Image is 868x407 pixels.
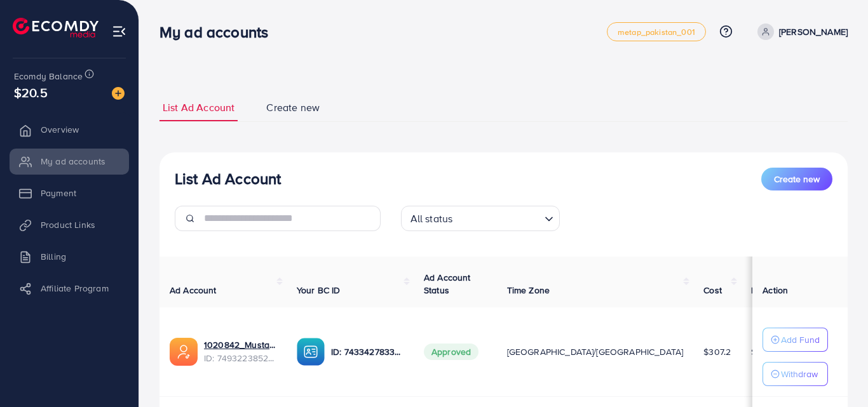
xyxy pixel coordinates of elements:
span: Ad Account [170,284,217,297]
span: Approved [424,344,478,360]
img: ic-ba-acc.ded83a64.svg [297,338,325,366]
p: [PERSON_NAME] [779,24,848,39]
p: ID: 7433427833025871873 [331,344,403,359]
span: Ad Account Status [424,271,471,297]
span: List Ad Account [163,100,234,115]
span: Action [763,284,788,297]
h3: List Ad Account [175,170,281,188]
a: 1020842_Mustafai New1_1744652139809 [204,338,276,351]
input: Search for option [456,207,539,228]
img: image [112,87,125,100]
span: $20.5 [14,83,48,102]
p: Withdraw [781,366,818,382]
span: Create new [774,173,820,185]
span: Time Zone [507,284,550,297]
button: Add Fund [763,328,828,352]
a: [PERSON_NAME] [752,23,848,40]
button: Create new [761,168,832,190]
a: metap_pakistan_001 [607,22,706,41]
p: Add Fund [781,332,820,347]
span: $307.2 [703,345,731,358]
h3: My ad accounts [159,23,278,41]
img: ic-ads-acc.e4c84228.svg [170,338,198,366]
span: Your BC ID [297,284,341,297]
div: <span class='underline'>1020842_Mustafai New1_1744652139809</span></br>7493223852907200513 [204,338,276,364]
span: [GEOGRAPHIC_DATA]/[GEOGRAPHIC_DATA] [507,345,684,358]
span: Cost [703,284,722,297]
span: ID: 7493223852907200513 [204,352,276,364]
img: menu [112,24,126,39]
span: Ecomdy Balance [14,70,83,83]
span: All status [408,210,456,228]
button: Withdraw [763,362,828,386]
span: Create new [266,100,320,115]
div: Search for option [401,206,560,231]
span: metap_pakistan_001 [618,28,695,36]
img: logo [13,18,98,37]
